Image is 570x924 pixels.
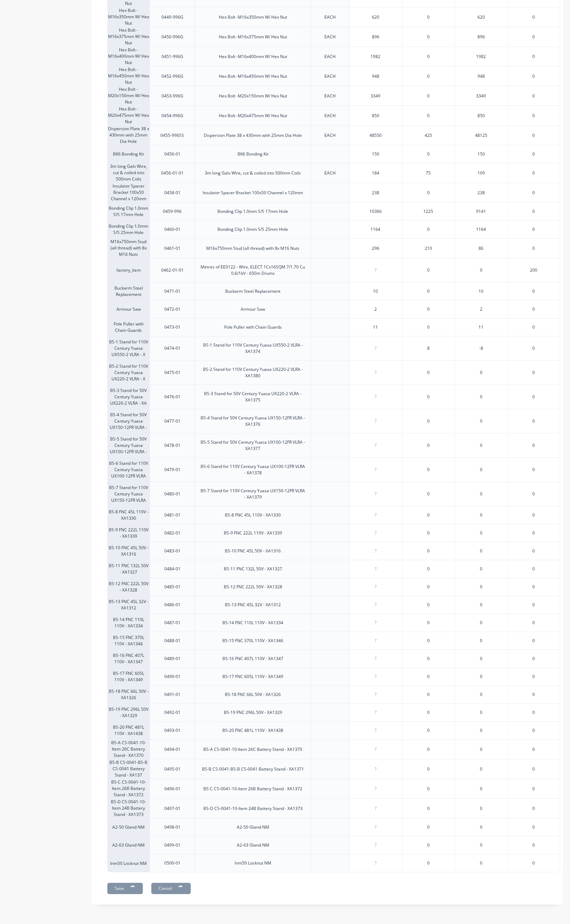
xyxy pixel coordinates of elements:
div: BS-16 FNC 407L 110V - XA1347 [107,650,150,667]
span: 0 [427,656,430,662]
div: Hex Bolt -M16x400mm W/ Hex Nut [219,53,287,60]
div: BK6 Bonding Kit [237,151,268,157]
div: 3349 [349,87,402,105]
span: 0 [427,467,430,473]
div: Hex Bolt -M16x375mm W/ Hex Nut [219,34,287,40]
span: 0 [427,638,430,644]
span: 0 [427,34,430,40]
div: 0472-01 [164,306,180,312]
div: 0484-01 [164,566,180,572]
span: 0 [427,491,430,497]
span: 0 [532,345,535,352]
div: BS-6 Stand for 110V Century Yuasa UX100-12FR VLRA - XA1378 [201,463,305,476]
div: 0456-01 [164,151,180,157]
div: BS-9 FNC 222L 110V - XA1339 [224,530,282,536]
div: Hex Bolt -M16x375mm W/ Hex Nut [107,27,150,46]
span: 0 [427,394,430,400]
div: Bonding Clip 1.0mm S/S 25mm Hole [217,226,288,233]
div: 0473-01 [164,324,180,330]
div: Bonding Clip 1.0mm S/S 17mm Hole [217,208,288,215]
div: BS-B CS-0041-BS-B CS-0041 Battery Stand - XA137 [107,759,150,779]
div: 184 [349,164,402,182]
div: 0491-01 [164,691,180,698]
span: 75 [426,170,431,176]
div: BS-11 FNC 132L 50V - XA1327 [224,566,282,572]
div: Dispersion Plate 38 x 430mm with 25mm Dia Hole [107,125,150,145]
div: 0450-996G [161,34,183,40]
div: 1982 [349,48,402,65]
div: BS-B CS-0041-BS-B CS-0041 Battery Stand - XA1371 [202,766,304,772]
div: 0 [455,779,507,798]
div: 0452-996G [161,73,183,80]
span: 0 [427,151,430,157]
div: Buckarm Steel Replacement [107,282,150,300]
div: ? [349,686,402,703]
div: EACH [324,14,336,20]
div: 1164 [349,221,402,238]
span: 200 [530,267,537,273]
div: 0451-996G [161,53,183,60]
div: ? [349,506,402,524]
div: 0497-01 [164,805,180,812]
div: 0475-01 [164,369,180,376]
div: 948 [455,66,507,86]
div: BS-2 Stand for 110V Century Yuasa UX220-2 VLRA - XA1380 [201,366,305,379]
span: 0 [427,766,430,772]
span: 0 [427,369,430,376]
div: 0485-01 [164,584,180,590]
div: BS-18 FNC 66L 50V - XA1326 [107,685,150,703]
span: 0 [532,584,535,590]
span: 0 [532,727,535,734]
div: ? [349,818,402,836]
div: 3m long Galv Wire, cut & coiled into 500mm Coils [205,170,301,176]
div: BS-D CS-0041-10-Item 24B Battery Stand - XA1373 [107,798,150,818]
span: 0 [532,14,535,20]
span: 0 [427,709,430,716]
div: BS-13 FNC 45L 32V - XA1312 [107,596,150,614]
span: 0 [532,530,535,536]
div: 10 [455,282,507,300]
span: 0 [532,190,535,196]
div: ? [349,741,402,758]
span: 0 [427,620,430,626]
span: 0 [532,151,535,157]
div: BS-12 FNC 222L 50V - XA1328 [107,578,150,596]
div: BS-11 FNC 132L 50V - XA1327 [107,560,150,578]
div: 0456-01-01 [161,170,184,176]
div: 0 [455,667,507,685]
span: 0 [427,418,430,424]
div: 11 [349,318,402,336]
div: 0474-01 [164,345,180,352]
div: ? [349,461,402,479]
div: Hex Bolt -M16x450mm W/ Hex Nut [219,73,287,80]
div: 0 [455,759,507,779]
div: EACH [324,93,336,99]
div: EACH [324,170,336,176]
div: 0455-996SS [160,132,184,139]
span: 0 [427,727,430,734]
div: 0 [455,258,507,282]
div: ? [349,596,402,614]
span: 0 [532,442,535,449]
div: 0476-01 [164,394,180,400]
div: ? [349,560,402,578]
span: 0 [532,786,535,792]
div: 0 [455,739,507,759]
div: 0462-01-01 [161,267,184,273]
div: ? [349,485,402,503]
div: Bonding Clip 1.0mm S/S 25mm Hole [107,220,150,238]
div: 1982 [455,46,507,66]
div: 3m long Galv Wire, cut & coiled into 500mm Coils [107,163,150,183]
div: 0488-01 [164,638,180,644]
div: BS-A CS-0041-10-Item 26C Battery Stand - XA1370 [203,746,302,753]
span: 0 [532,324,535,330]
span: 0 [532,132,535,139]
span: 0 [532,53,535,60]
span: 0 [427,267,430,273]
div: 0479-01 [164,467,180,473]
span: 1225 [423,208,433,215]
div: Insulator Spacer Bracket 100x50 Channel x 120mm [107,183,150,202]
div: 0 [455,614,507,632]
div: 0 [455,482,507,506]
div: 0495-01 [164,766,180,772]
